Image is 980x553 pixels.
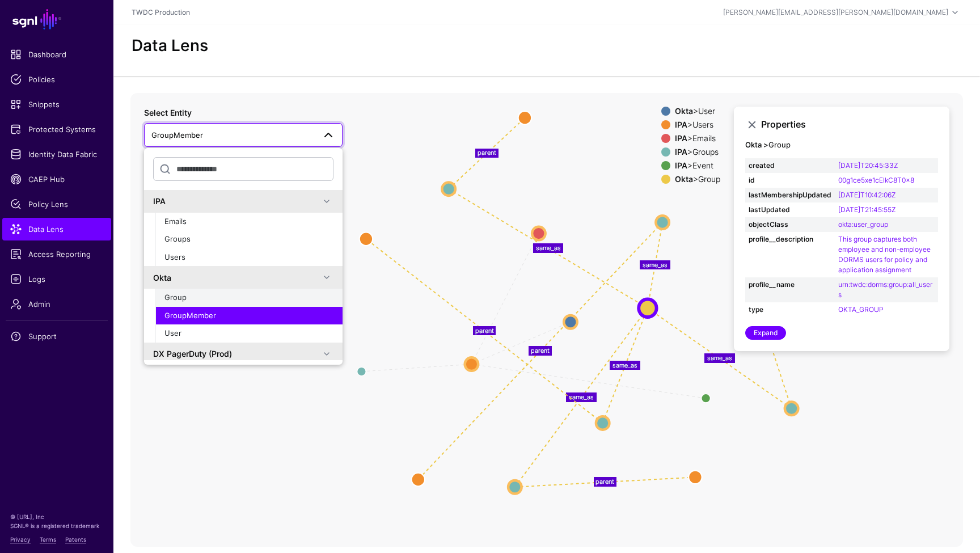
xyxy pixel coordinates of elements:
[164,252,185,261] span: Users
[2,68,111,91] a: Policies
[749,205,831,215] strong: lastUpdated
[7,7,107,32] a: SGNL
[838,161,898,170] a: [DATE]T20:45:33Z
[723,7,948,18] div: [PERSON_NAME][EMAIL_ADDRESS][PERSON_NAME][DOMAIN_NAME]
[707,354,732,361] text: same_as
[673,175,723,184] div: > Group
[675,174,693,184] strong: Okta
[10,521,103,530] p: SGNL® is a registered trademark
[2,218,111,240] a: Data Lens
[536,244,561,252] text: same_as
[2,268,111,290] a: Logs
[569,394,594,401] text: same_as
[675,120,687,129] strong: IPA
[10,298,103,310] span: Admin
[749,234,831,244] strong: profile__description
[2,93,111,116] a: Snippets
[478,149,496,157] text: parent
[10,512,103,521] p: © [URL], Inc
[643,261,668,268] text: same_as
[673,107,723,116] div: > User
[2,193,111,216] a: Policy Lens
[2,168,111,191] a: CAEP Hub
[10,248,103,260] span: Access Reporting
[838,220,888,229] a: okta:user_group
[749,305,831,315] strong: type
[749,280,831,290] strong: profile__name
[673,120,723,129] div: > Users
[838,305,884,314] a: OKTA_GROUP
[531,347,550,354] text: parent
[2,243,111,265] a: Access Reporting
[10,149,103,160] span: Identity Data Fabric
[40,536,56,543] a: Terms
[155,248,343,267] button: Users
[838,176,914,184] a: 00g1ce5xe1cElkC8T0x8
[673,134,723,143] div: > Emails
[745,141,938,150] h4: Group
[132,36,208,56] h2: Data Lens
[164,311,216,320] span: GroupMember
[838,235,931,274] a: This group captures both employee and non-employee DORMS users for policy and application assignment
[155,230,343,248] button: Groups
[2,143,111,166] a: Identity Data Fabric
[2,293,111,315] a: Admin
[10,331,103,342] span: Support
[595,478,614,486] text: parent
[673,161,723,170] div: > Event
[155,213,343,231] button: Emails
[838,191,895,199] a: [DATE]T10:42:06Z
[10,49,103,60] span: Dashboard
[144,107,192,119] label: Select Entity
[2,118,111,141] a: Protected Systems
[673,147,723,157] div: > Groups
[475,327,494,334] text: parent
[164,328,181,337] span: User
[10,124,103,135] span: Protected Systems
[153,272,320,284] div: Okta
[164,234,191,243] span: Groups
[155,289,343,307] button: Group
[10,174,103,185] span: CAEP Hub
[164,217,187,226] span: Emails
[153,195,320,207] div: IPA
[749,175,831,185] strong: id
[10,199,103,210] span: Policy Lens
[155,324,343,343] button: User
[10,99,103,110] span: Snippets
[155,307,343,325] button: GroupMember
[838,280,932,299] a: urn:twdc:dorms:group:all_users
[675,161,687,170] strong: IPA
[10,536,31,543] a: Privacy
[10,273,103,285] span: Logs
[2,43,111,66] a: Dashboard
[749,190,831,200] strong: lastMembershipUpdated
[612,361,637,369] text: same_as
[10,74,103,85] span: Policies
[745,140,768,149] strong: Okta >
[153,348,320,360] div: DX PagerDuty (Prod)
[761,119,938,130] h3: Properties
[675,106,693,116] strong: Okta
[151,130,203,140] span: GroupMember
[164,293,187,302] span: Group
[838,205,895,214] a: [DATE]T21:45:55Z
[675,133,687,143] strong: IPA
[10,223,103,235] span: Data Lens
[745,326,786,340] a: Expand
[749,161,831,171] strong: created
[65,536,86,543] a: Patents
[675,147,687,157] strong: IPA
[749,219,831,230] strong: objectClass
[132,8,190,16] a: TWDC Production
